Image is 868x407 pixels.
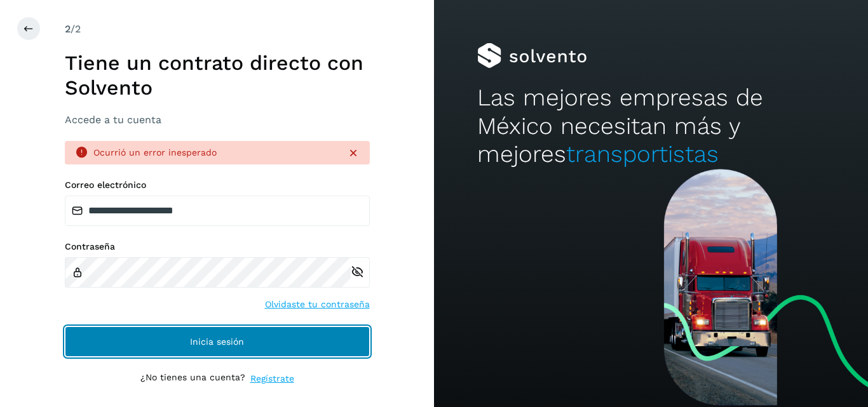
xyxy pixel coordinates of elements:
[190,337,244,346] span: Inicia sesión
[65,241,370,252] label: Contraseña
[140,372,245,385] p: ¿No tienes una cuenta?
[566,140,719,168] span: transportistas
[265,298,370,311] a: Olvidaste tu contraseña
[65,326,370,357] button: Inicia sesión
[65,180,370,190] label: Correo electrónico
[65,51,370,100] h1: Tiene un contrato directo con Solvento
[477,84,824,168] h2: Las mejores empresas de México necesitan más y mejores
[250,372,294,385] a: Regístrate
[65,114,370,126] h3: Accede a tu cuenta
[93,146,337,159] div: Ocurrió un error inesperado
